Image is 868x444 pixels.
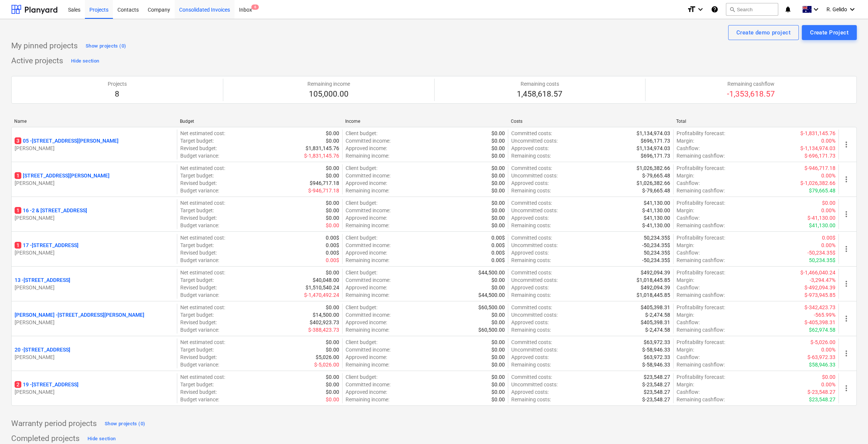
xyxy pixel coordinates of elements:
p: Revised budget : [180,179,217,187]
div: [PERSON_NAME] -[STREET_ADDRESS][PERSON_NAME][PERSON_NAME] [15,311,174,326]
p: $0.00 [326,214,339,222]
span: 6 [251,4,259,10]
p: Net estimated cost : [180,164,225,172]
p: $62,974.58 [809,326,835,334]
p: $0.00 [822,199,835,207]
span: more_vert [842,279,851,288]
p: Committed income : [346,241,390,249]
span: more_vert [842,244,851,253]
p: Revised budget : [180,145,217,152]
p: $0.00 [326,338,339,346]
button: Show projects (0) [84,40,128,52]
p: Margin : [677,311,694,319]
div: Total [676,119,836,124]
span: 1 [15,207,21,214]
p: $0.00 [491,284,505,291]
p: $41,130.00 [644,214,670,222]
p: Committed costs : [511,130,552,137]
p: 50,234.35$ [644,234,670,241]
iframe: Chat Widget [831,408,868,444]
span: 1 [15,242,21,249]
p: Approved costs : [511,145,549,152]
p: Approved costs : [511,179,549,187]
p: $-1,026,382.66 [800,179,835,187]
p: $0.00 [326,172,339,179]
p: $0.00 [491,187,505,194]
p: Committed costs : [511,269,552,276]
i: keyboard_arrow_down [812,5,821,14]
p: $946,717.18 [310,179,339,187]
span: more_vert [842,384,851,393]
p: Budget variance : [180,152,219,159]
p: $1,134,974.03 [637,145,670,152]
p: Revised budget : [180,319,217,326]
p: Committed income : [346,137,390,145]
p: $0.00 [491,346,505,353]
p: Committed income : [346,207,390,214]
div: Name [14,119,174,124]
p: Committed costs : [511,338,552,346]
p: 0.00$ [822,234,835,241]
p: [PERSON_NAME] [15,284,174,291]
p: 0.00% [821,207,835,214]
p: 16 - 2 & [STREET_ADDRESS] [15,207,87,214]
p: $0.00 [326,304,339,311]
p: Uncommitted costs : [511,311,558,319]
p: $0.00 [326,137,339,145]
p: Remaining income [307,80,350,88]
div: Create Project [810,28,849,37]
p: -50,234.35$ [642,256,670,264]
p: Revised budget : [180,353,217,361]
p: $0.00 [491,222,505,229]
p: -50,234.35$ [807,249,835,256]
p: 0.00$ [326,241,339,249]
p: $0.00 [491,338,505,346]
p: Active projects [11,56,63,66]
p: Remaining costs : [511,152,551,159]
p: 13 - [STREET_ADDRESS] [15,276,70,284]
p: Remaining income : [346,152,389,159]
div: 13 -[STREET_ADDRESS][PERSON_NAME] [15,276,174,291]
p: Approved income : [346,353,387,361]
p: $0.00 [491,179,505,187]
p: 105,000.00 [307,89,350,100]
p: Cashflow : [677,179,700,187]
p: [PERSON_NAME] [15,179,174,187]
button: Hide section [69,55,101,67]
p: Uncommitted costs : [511,241,558,249]
p: -1,353,618.57 [727,89,775,100]
p: $0.00 [326,346,339,353]
div: 20 -[STREET_ADDRESS][PERSON_NAME] [15,346,174,361]
p: Profitability forecast : [677,269,725,276]
p: 1,458,618.57 [517,89,562,100]
p: Target budget : [180,311,214,319]
p: $-946,717.18 [804,164,835,172]
div: Create demo project [736,28,791,37]
p: $5,026.00 [316,353,339,361]
p: $0.00 [491,207,505,214]
p: [STREET_ADDRESS][PERSON_NAME] [15,172,110,179]
div: 117 -[STREET_ADDRESS][PERSON_NAME] [15,241,174,256]
p: 8 [108,89,127,100]
span: more_vert [842,175,851,184]
p: Budget variance : [180,326,219,334]
p: $1,026,382.66 [637,179,670,187]
span: 3 [15,137,21,144]
p: Approved costs : [511,284,549,291]
i: Knowledge base [711,5,718,14]
p: Net estimated cost : [180,130,225,137]
p: $0.00 [491,199,505,207]
p: $-1,470,492.24 [304,291,339,299]
p: $60,500.00 [478,326,505,334]
p: $14,500.00 [313,311,339,319]
p: Net estimated cost : [180,234,225,241]
p: Profitability forecast : [677,338,725,346]
p: Cashflow : [677,284,700,291]
p: Target budget : [180,346,214,353]
p: $0.00 [491,319,505,326]
p: $0.00 [326,130,339,137]
p: Profitability forecast : [677,130,725,137]
p: $79,665.48 [809,187,835,194]
p: Remaining cashflow [727,80,775,88]
p: $44,500.00 [478,291,505,299]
